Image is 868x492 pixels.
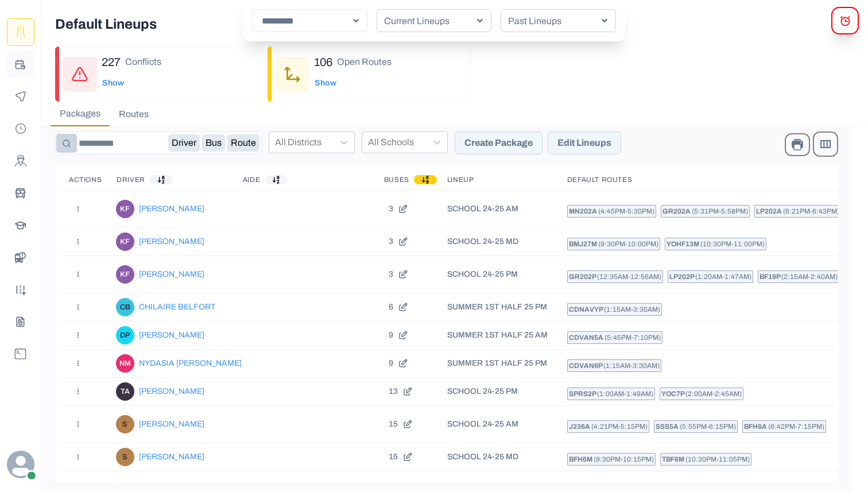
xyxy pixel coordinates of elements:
[7,147,34,175] button: Drivers
[7,18,34,46] button: Route Templates
[116,326,242,344] a: DOUGLAS PARKER[PERSON_NAME]
[384,387,398,396] p: 13
[831,7,859,34] button: alerts Modal
[337,55,392,69] p: Open Routes
[567,388,655,400] a: SPRS2P (1:00am-1:49am)
[125,55,161,69] p: Conflicts
[120,298,130,316] div: CHILAIRE BELFORT
[122,448,127,466] div: SUSAN A. MEADE
[202,134,225,152] button: Bus
[447,359,548,368] p: SUMMER 1ST HALF 25 PM
[567,420,649,433] a: J236A (4:21pm-5:15pm)
[139,420,204,429] p: [PERSON_NAME]
[447,387,548,396] p: SCHOOL 24-25 PM
[569,207,598,215] span: MN202A
[384,175,409,184] p: Buses
[139,452,204,462] p: [PERSON_NAME]
[139,204,204,214] p: [PERSON_NAME]
[120,200,130,218] div: Kim Figaro
[69,382,87,401] button: Actions
[139,387,204,396] p: [PERSON_NAME]
[569,240,598,248] span: BMJ27M
[603,362,660,370] span: ( 1:15am - 3:30am )
[116,265,242,284] a: Kim Figaro[PERSON_NAME]
[7,83,34,110] button: Monitoring
[685,390,742,398] span: ( 2:00am - 2:45am )
[446,169,566,190] th: Lineup
[447,204,548,214] p: SCHOOL 24-25 AM
[139,359,242,368] p: NYDASIA [PERSON_NAME]
[567,331,662,344] a: CDVAN5A (5:45pm-7:10pm)
[7,308,34,335] button: Csvparser
[661,390,685,398] span: YOC7P
[384,270,393,279] p: 3
[700,240,765,248] span: ( 10:30pm - 11:00pm )
[7,211,34,239] button: Schools
[660,388,743,400] a: YOC7P (2:00am-2:45am)
[122,415,127,433] div: SUSAN A. MEADE
[744,423,768,431] span: BFH6A
[102,53,121,71] p: 227
[598,240,658,248] span: ( 9:30pm - 10:00pm )
[7,115,34,142] button: Payroll
[384,452,398,462] p: 15
[662,207,692,215] span: GR202A
[669,273,695,281] span: LP202P
[814,133,837,156] button: Show / Hide columns
[120,233,130,251] div: Kim Figaro
[447,331,548,340] p: SUMMER 1ST HALF 25 AM
[591,423,648,431] span: ( 4:21pm - 5:15pm )
[548,131,621,154] button: Edit Lineups
[7,243,34,271] a: BusData
[569,455,594,463] span: BFH6M
[384,204,393,214] p: 3
[121,382,130,401] div: TIMOTHY ARTIS
[7,179,34,207] a: Buses
[742,420,826,433] a: BFH6A (6:42pm-7:15pm)
[597,273,661,281] span: ( 12:35am - 12:56am )
[7,451,34,478] svg: avatar
[139,237,204,246] p: [PERSON_NAME]
[69,233,87,251] button: Actions
[668,270,753,283] a: LP202P (1:20am-1:47am)
[69,265,87,284] button: Actions
[785,133,810,156] button: Print Packages
[569,390,597,398] span: SPRS2P
[567,270,663,283] a: GR202P (12:35am-12:56am)
[695,273,751,281] span: ( 1:20am - 1:47am )
[666,240,700,248] span: YOHF13M
[594,455,654,463] span: ( 9:30pm - 10:15pm )
[116,233,242,251] a: Kim Figaro[PERSON_NAME]
[384,420,398,429] p: 15
[69,354,87,373] button: Actions
[120,265,130,284] div: Kim Figaro
[116,354,242,373] a: NYDASIA MCDONALDNYDASIA [PERSON_NAME]
[139,303,215,312] p: CHILAIRE BELFORT
[116,298,242,316] a: CHILAIRE BELFORTCHILAIRE BELFORT
[781,273,838,281] span: ( 2:15am - 2:40am )
[569,423,591,431] span: J236A
[384,359,393,368] p: 9
[661,205,750,218] a: GR202A (5:31pm-5:58pm)
[447,452,548,462] p: SCHOOL 24-25 MD
[227,134,259,152] button: Route
[768,423,824,431] span: ( 6:42pm - 7:15pm )
[379,14,479,28] p: Current Lineups
[680,423,736,431] span: ( 5:55pm - 6:15pm )
[7,51,34,78] button: Planning
[51,102,110,126] button: Packages
[783,207,839,215] span: ( 6:21pm - 6:43pm )
[758,270,839,283] a: BF19P (2:15am-2:40am)
[384,303,393,312] p: 6
[685,455,750,463] span: ( 10:30pm - 11:05pm )
[7,276,34,303] button: Yards
[756,207,783,215] span: LP202A
[604,305,660,313] span: ( 1:15am - 3:30am )
[314,72,337,95] button: Show
[7,340,34,367] button: Dblogs
[116,200,242,218] a: Kim Figaro[PERSON_NAME]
